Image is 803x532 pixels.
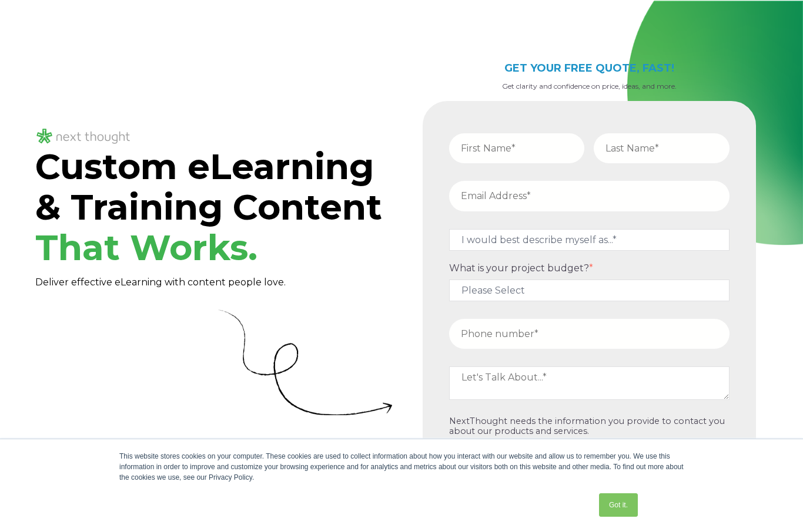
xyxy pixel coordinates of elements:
input: Email Address* [449,181,730,211]
img: Curly Arrow [218,309,392,415]
span: Deliver effective eLearning with content people love. [35,277,286,288]
input: Phone number* [449,319,730,349]
input: First Name* [449,133,585,163]
p: NextThought needs the information you provide to contact you about our products and services. [449,416,730,437]
span: Custom eLearning & Training Content [35,145,382,269]
img: NT_Logo_LightMode [35,127,132,146]
span: What is your project budget? [449,262,589,274]
input: Last Name* [594,133,730,163]
span: That Works. [35,226,257,269]
a: Got it. [599,493,638,517]
span: Get clarity and confidence on price, ideas, and more. [502,82,677,90]
div: This website stores cookies on your computer. These cookies are used to collect information about... [119,451,684,483]
span: GET YOUR FREE QUOTE, FAST! [504,62,674,75]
